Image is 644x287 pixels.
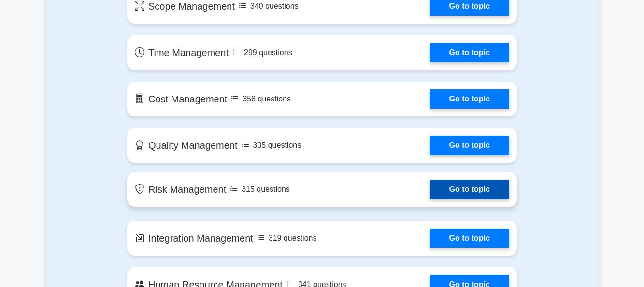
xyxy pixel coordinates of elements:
[430,89,509,109] a: Go to topic
[430,43,509,62] a: Go to topic
[430,229,509,248] a: Go to topic
[430,180,509,199] a: Go to topic
[430,136,509,155] a: Go to topic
